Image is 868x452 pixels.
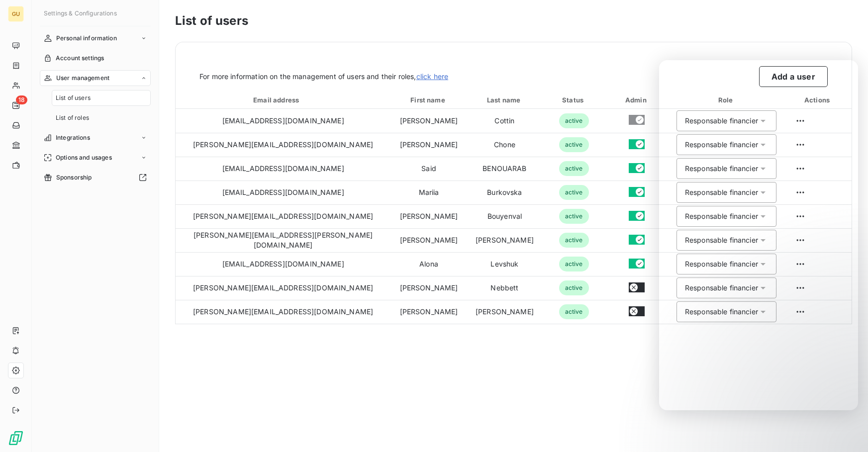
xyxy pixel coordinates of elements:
span: List of roles [56,113,89,122]
span: active [559,137,589,152]
span: active [559,280,589,295]
td: Cottin [467,109,542,133]
div: Status [544,95,603,105]
div: GU [8,6,24,22]
div: Last name [469,95,540,105]
td: Said [390,157,467,181]
span: User management [56,74,109,83]
div: First name [392,95,465,105]
td: Chone [467,133,542,157]
td: [PERSON_NAME] [467,300,542,324]
div: Admin [607,95,667,105]
td: Bouyenval [467,204,542,228]
a: List of users [52,90,151,106]
iframe: Intercom live chat [834,418,858,442]
a: Account settings [40,50,151,66]
td: [PERSON_NAME] [390,133,467,157]
td: [PERSON_NAME][EMAIL_ADDRESS][DOMAIN_NAME] [176,276,390,300]
span: Sponsorship [56,173,92,182]
span: For more information on the management of users and their roles, [199,72,448,82]
td: [PERSON_NAME] [390,228,467,252]
td: [PERSON_NAME][EMAIL_ADDRESS][DOMAIN_NAME] [176,204,390,228]
span: active [559,257,589,271]
td: [PERSON_NAME] [467,228,542,252]
th: Toggle SortBy [390,91,467,109]
a: click here [416,72,449,81]
h3: List of users [175,12,852,30]
span: List of users [56,93,91,102]
span: Integrations [56,133,90,142]
iframe: Intercom live chat [659,60,858,410]
span: active [559,304,589,319]
span: Account settings [56,54,104,63]
span: active [559,161,589,176]
span: active [559,113,589,128]
span: 18 [16,95,27,104]
th: Toggle SortBy [542,91,605,109]
td: [PERSON_NAME] [390,276,467,300]
a: Sponsorship [40,170,151,185]
div: Email address [178,95,388,105]
td: BENOUARAB [467,157,542,181]
span: active [559,209,589,224]
span: Personal information [56,34,117,43]
td: [PERSON_NAME][EMAIL_ADDRESS][PERSON_NAME][DOMAIN_NAME] [176,228,390,252]
td: [EMAIL_ADDRESS][DOMAIN_NAME] [176,181,390,204]
span: Options and usages [56,153,112,162]
td: [PERSON_NAME][EMAIL_ADDRESS][DOMAIN_NAME] [176,300,390,324]
td: [EMAIL_ADDRESS][DOMAIN_NAME] [176,157,390,181]
td: [PERSON_NAME] [390,109,467,133]
span: active [559,233,589,248]
td: [EMAIL_ADDRESS][DOMAIN_NAME] [176,109,390,133]
td: [PERSON_NAME] [390,204,467,228]
td: Mariia [390,181,467,204]
th: Toggle SortBy [467,91,542,109]
img: Logo LeanPay [8,430,24,446]
a: List of roles [52,110,151,126]
td: [PERSON_NAME][EMAIL_ADDRESS][DOMAIN_NAME] [176,133,390,157]
td: [PERSON_NAME] [390,300,467,324]
td: Levshuk [467,252,542,276]
th: Toggle SortBy [176,91,390,109]
span: Settings & Configurations [44,9,117,17]
span: active [559,185,589,200]
td: Burkovska [467,181,542,204]
td: Nebbett [467,276,542,300]
td: Alona [390,252,467,276]
td: [EMAIL_ADDRESS][DOMAIN_NAME] [176,252,390,276]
